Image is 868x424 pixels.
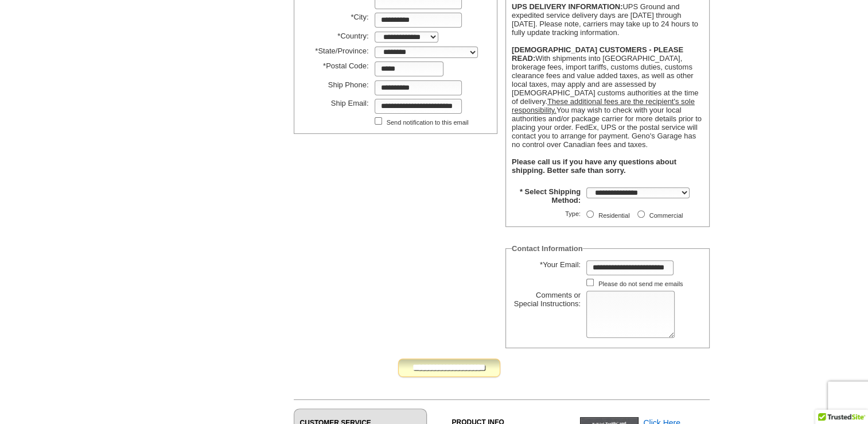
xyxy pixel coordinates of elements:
label: Postal Code: [300,61,372,70]
label: Your Email: [512,260,583,269]
legend: Contact Information [512,244,583,253]
strong: Please call us if you have any questions about shipping. Better safe than sorry. [512,157,676,175]
strong: [DEMOGRAPHIC_DATA] CUSTOMERS - PLEASE READ: [512,45,683,63]
label: State/Province: [300,47,372,55]
label: Ship Email: [300,99,372,107]
label: Residential [598,212,632,219]
strong: UPS DELIVERY INFORMATION: [512,2,622,11]
label: Commercial [649,212,686,219]
label: Please do not send me emails [598,280,686,287]
label: Ship Phone: [300,80,372,89]
strong: * Select Shipping Method: [520,187,581,205]
label: Country: [300,32,372,40]
label: Comments or Special Instructions: [512,291,583,308]
label: Send notification to this email [387,119,472,126]
span: Type: [512,210,583,217]
u: These additional fees are the recipient's sole responsibility. [512,97,695,114]
label: City: [300,13,372,21]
